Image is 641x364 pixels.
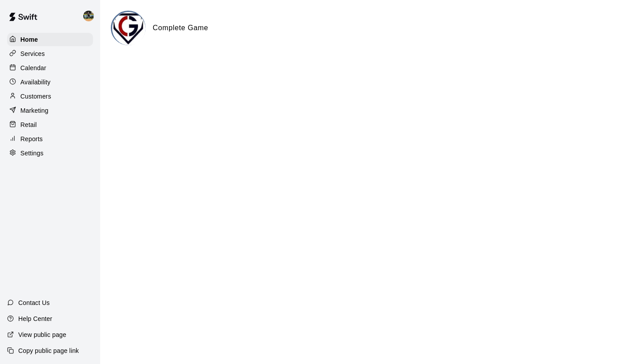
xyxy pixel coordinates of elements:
a: Services [7,47,93,60]
p: View public page [18,330,66,339]
p: Copy public page link [18,346,79,355]
a: Marketing [7,104,93,117]
p: Marketing [20,106,49,115]
a: Retail [7,118,93,131]
a: Availability [7,75,93,89]
p: Retail [20,120,37,129]
p: Home [20,35,38,44]
p: Help Center [18,314,52,323]
a: Settings [7,146,93,160]
a: Reports [7,132,93,146]
a: Calendar [7,61,93,75]
p: Settings [20,149,44,158]
p: Availability [20,78,51,87]
p: Services [20,49,45,58]
img: Complete Game logo [112,12,146,45]
a: Customers [7,90,93,103]
img: Kendall Bentley [83,11,94,21]
a: Home [7,33,93,46]
p: Contact Us [18,298,50,307]
p: Calendar [20,63,46,72]
p: Reports [20,135,43,143]
p: Customers [20,92,51,101]
div: Kendall Bentley [81,7,100,25]
h6: Complete Game [153,22,208,34]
